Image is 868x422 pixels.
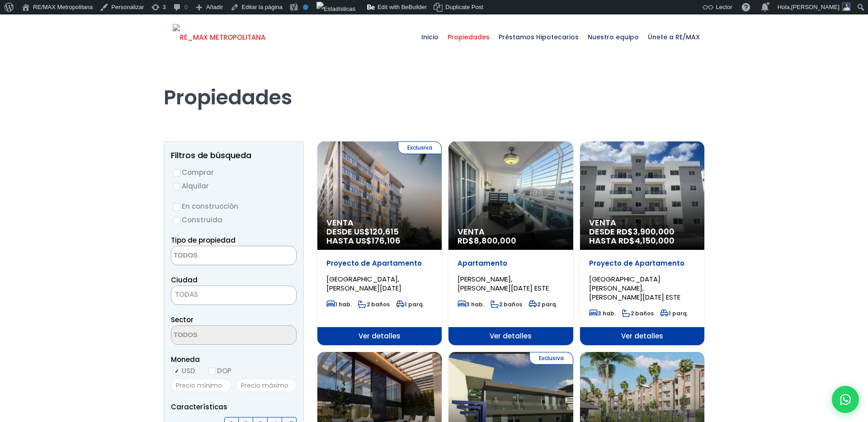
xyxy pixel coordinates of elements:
span: 4,150,000 [635,235,675,246]
span: Venta [326,218,433,227]
a: RE/MAX Metropolitana [173,14,265,60]
span: [GEOGRAPHIC_DATA], [PERSON_NAME][DATE] [326,274,401,293]
span: Propiedades [443,23,494,51]
p: Apartamento [458,259,564,268]
input: DOP [208,368,216,375]
a: Préstamos Hipotecarios [494,14,583,60]
span: HASTA US$ [326,236,433,245]
p: Proyecto de Apartamento [589,259,695,268]
input: Alquilar [173,183,180,190]
span: 3 hab. [458,300,484,308]
a: Únete a RE/MAX [643,14,704,60]
span: [PERSON_NAME] [791,4,840,10]
span: 120,615 [370,226,399,237]
span: Ciudad [171,275,198,285]
span: Moneda [171,354,297,365]
span: [GEOGRAPHIC_DATA][PERSON_NAME], [PERSON_NAME][DATE] ESTE [589,274,680,302]
span: Ver detalles [580,327,704,345]
input: USD [173,368,180,375]
span: HASTA RD$ [589,236,695,245]
img: Visitas de 48 horas. Haz clic para ver más estadísticas del sitio. [316,2,355,16]
span: 1 parq. [396,300,424,308]
span: TODAS [171,286,297,305]
a: Inicio [417,14,443,60]
a: Venta RD$8,800,000 Apartamento [PERSON_NAME], [PERSON_NAME][DATE] ESTE 3 hab. 2 baños 2 parq. Ver... [448,141,573,345]
a: Propiedades [443,14,494,60]
a: Nuestro equipo [583,14,643,60]
span: 2 baños [358,300,390,308]
label: Comprar [171,167,297,178]
span: 8,800,000 [474,235,516,246]
span: TODAS [171,288,296,301]
span: [PERSON_NAME], [PERSON_NAME][DATE] ESTE [458,274,549,293]
input: En construcción [173,203,180,211]
span: Exclusiva [529,352,573,365]
label: USD [171,365,195,376]
span: RD$ [458,235,516,246]
span: TODAS [175,290,198,299]
div: No indexar [303,5,308,10]
span: DESDE US$ [326,227,433,245]
span: Exclusiva [398,141,442,154]
span: Venta [589,218,695,227]
span: 1 hab. [326,300,352,308]
textarea: Search [171,326,259,345]
span: Tipo de propiedad [171,235,236,245]
span: 2 baños [491,300,522,308]
input: Precio mínimo [171,379,231,392]
span: Ver detalles [448,327,573,345]
p: Proyecto de Apartamento [326,259,433,268]
span: Inicio [417,23,443,51]
h2: Filtros de búsqueda [171,151,297,160]
img: RE_MAX METROPOLITANA [173,24,265,51]
span: 3,900,000 [633,226,675,237]
label: DOP [206,365,231,376]
span: 176,106 [372,235,401,246]
label: En construcción [171,201,297,212]
a: Exclusiva Venta DESDE US$120,615 HASTA US$176,106 Proyecto de Apartamento [GEOGRAPHIC_DATA], [PER... [317,141,442,345]
span: Préstamos Hipotecarios [494,23,583,51]
p: Características [171,401,297,413]
label: Alquilar [171,180,297,192]
span: Venta [458,227,564,236]
span: Ver detalles [317,327,442,345]
span: 2 baños [622,309,654,317]
a: Venta DESDE RD$3,900,000 HASTA RD$4,150,000 Proyecto de Apartamento [GEOGRAPHIC_DATA][PERSON_NAME... [580,141,704,345]
input: Comprar [173,169,180,177]
input: Precio máximo [236,379,297,392]
span: 3 hab. [589,309,616,317]
span: 2 parq. [528,300,557,308]
textarea: Search [171,246,259,266]
span: Sector [171,315,193,324]
h1: Propiedades [164,60,704,110]
input: Construida [173,217,180,224]
span: Únete a RE/MAX [643,23,704,51]
span: 1 parq. [660,309,688,317]
span: DESDE RD$ [589,227,695,245]
label: Construida [171,214,297,225]
span: Nuestro equipo [583,23,643,51]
